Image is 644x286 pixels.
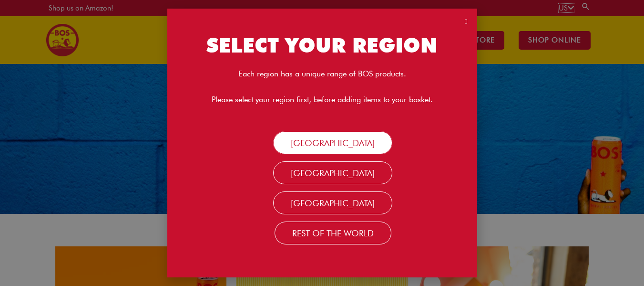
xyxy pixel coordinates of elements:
[177,136,468,239] nav: Menu
[177,32,468,59] h2: SELECT YOUR REGION
[275,222,391,244] a: Rest of the World
[273,161,392,184] a: [GEOGRAPHIC_DATA]
[177,68,468,80] p: Each region has a unique range of BOS products.
[273,191,392,214] a: [GEOGRAPHIC_DATA]
[177,94,468,106] p: Please select your region first, before adding items to your basket.
[273,131,392,154] a: [GEOGRAPHIC_DATA]
[465,18,467,25] a: Close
